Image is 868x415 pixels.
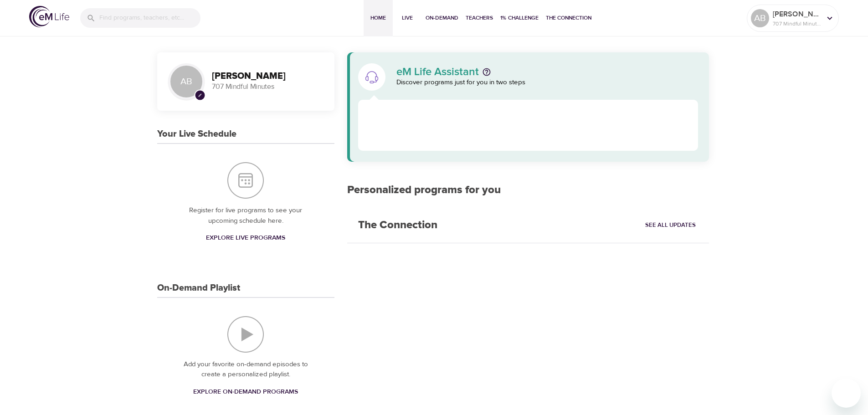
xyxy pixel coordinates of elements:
[99,8,200,28] input: Find programs, teachers, etc...
[832,379,861,408] iframe: Button to launch messaging window
[645,220,696,231] span: See All Updates
[157,129,236,139] h3: Your Live Schedule
[206,232,285,244] span: Explore Live Programs
[396,77,699,88] p: Discover programs just for you in two steps
[227,316,264,353] img: On-Demand Playlist
[751,9,769,27] div: AB
[367,13,389,23] span: Home
[168,63,205,100] div: AB
[365,70,379,84] img: eM Life Assistant
[773,20,821,28] p: 707 Mindful Minutes
[546,13,591,23] span: The Connection
[396,13,418,23] span: Live
[175,205,316,226] p: Register for live programs to see your upcoming schedule here.
[500,13,539,23] span: 1% Challenge
[643,218,698,232] a: See All Updates
[773,9,821,20] p: [PERSON_NAME]
[190,384,302,400] a: Explore On-Demand Programs
[347,184,709,197] h2: Personalized programs for you
[347,208,448,243] h2: The Connection
[466,13,493,23] span: Teachers
[193,386,298,398] span: Explore On-Demand Programs
[157,283,240,293] h3: On-Demand Playlist
[396,67,479,77] p: eM Life Assistant
[175,359,316,380] p: Add your favorite on-demand episodes to create a personalized playlist.
[212,71,324,82] h3: [PERSON_NAME]
[29,6,69,27] img: logo
[202,230,289,246] a: Explore Live Programs
[426,13,458,23] span: On-Demand
[227,162,264,199] img: Your Live Schedule
[212,82,324,92] p: 707 Mindful Minutes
